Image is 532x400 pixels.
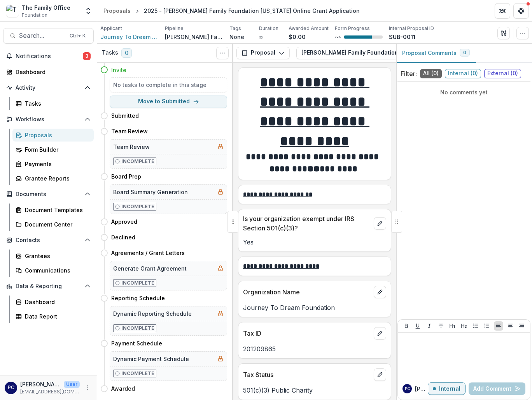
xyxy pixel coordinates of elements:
[469,382,525,395] button: Add Comment
[111,66,126,74] h4: Invite
[448,321,457,331] button: Heading 1
[111,218,137,226] h4: Approved
[111,339,162,347] h4: Payment Schedule
[100,5,363,16] nav: breadcrumb
[121,325,154,332] p: Incomplete
[259,25,278,32] p: Duration
[16,283,81,290] span: Data & Reporting
[463,50,466,55] span: 0
[83,52,91,60] span: 3
[243,329,371,338] p: Tax ID
[445,69,481,78] span: Internal ( 0 )
[3,50,94,62] button: Notifications3
[401,69,417,78] p: Filter:
[16,85,81,91] span: Activity
[243,386,386,395] p: 501(c)(3) Public Charity
[113,310,192,318] h5: Dynamic Reporting Schedule
[16,68,87,76] div: Dashboard
[113,355,189,363] h5: Dynamic Payment Schedule
[3,280,94,292] button: Open Data & Reporting
[113,81,224,89] h5: No tasks to complete in this stage
[3,28,94,44] button: Search...
[402,321,411,331] button: Bold
[229,25,241,32] p: Tags
[12,264,94,277] a: Communications
[335,34,341,40] p: 72 %
[22,4,70,12] div: The Family Office
[374,368,386,381] button: edit
[12,158,94,170] a: Payments
[495,3,510,19] button: Partners
[229,33,244,41] p: None
[16,53,83,60] span: Notifications
[25,160,87,168] div: Payments
[8,385,14,390] div: Pam Carris
[289,25,329,32] p: Awarded Amount
[103,7,131,15] div: Proposals
[436,321,446,331] button: Strike
[459,321,469,331] button: Heading 2
[83,383,92,393] button: More
[216,47,229,59] button: Toggle View Cancelled Tasks
[3,81,94,94] button: Open Activity
[111,112,139,120] h4: Submitted
[389,25,434,32] p: Internal Proposal ID
[439,386,460,392] p: Internal
[289,33,306,41] p: $0.00
[12,310,94,323] a: Data Report
[243,214,371,233] p: Is your organization exempt under IRS Section 501(c)(3)?
[111,384,135,393] h4: Awarded
[12,218,94,231] a: Document Center
[22,12,47,19] span: Foundation
[420,69,442,78] span: All ( 0 )
[25,145,87,154] div: Form Builder
[374,327,386,340] button: edit
[471,321,480,331] button: Bullet List
[111,249,185,257] h4: Agreements / Grant Letters
[335,25,370,32] p: Form Progress
[165,25,184,32] p: Pipeline
[100,33,159,41] a: Journey To Dream Foundation
[484,69,521,78] span: External ( 0 )
[25,174,87,182] div: Grantee Reports
[25,206,87,214] div: Document Templates
[121,370,154,377] p: Incomplete
[83,3,94,19] button: Open entity switcher
[243,344,386,354] p: 201209865
[12,143,94,156] a: Form Builder
[64,381,80,388] p: User
[111,127,148,135] h4: Team Review
[415,385,428,393] p: [PERSON_NAME]
[389,33,415,41] p: SUB-0011
[110,96,227,108] button: Move to Submitted
[25,266,87,274] div: Communications
[243,287,371,297] p: Organization Name
[6,5,19,17] img: The Family Office
[413,321,422,331] button: Underline
[3,113,94,126] button: Open Workflows
[16,116,81,123] span: Workflows
[25,298,87,306] div: Dashboard
[517,321,526,331] button: Align Right
[113,188,188,196] h5: Board Summary Generation
[25,312,87,320] div: Data Report
[243,237,386,247] p: Yes
[296,47,525,59] button: [PERSON_NAME] Family Foundation [US_STATE] Online Grant Application
[243,370,371,379] p: Tax Status
[428,382,465,395] button: Internal
[494,321,503,331] button: Align Left
[102,50,118,56] h3: Tasks
[374,217,386,230] button: edit
[513,3,529,19] button: Get Help
[16,191,81,198] span: Documents
[113,143,150,151] h5: Team Review
[374,286,386,298] button: edit
[111,233,135,241] h4: Declined
[165,33,223,41] p: [PERSON_NAME] Family Foundation [US_STATE]
[25,252,87,260] div: Grantees
[25,131,87,139] div: Proposals
[12,97,94,110] a: Tasks
[121,203,154,210] p: Incomplete
[144,7,360,15] div: 2025 - [PERSON_NAME] Family Foundation [US_STATE] Online Grant Application
[236,47,290,59] button: Proposal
